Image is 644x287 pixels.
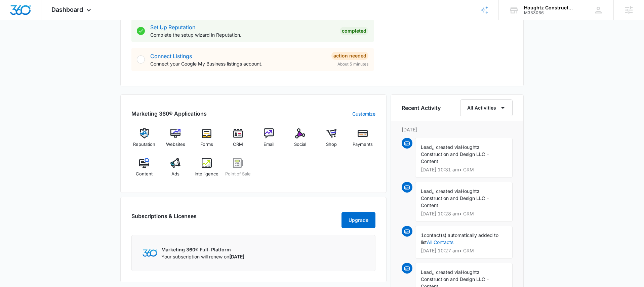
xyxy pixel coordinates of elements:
span: Shop [326,141,337,148]
a: Shop [319,128,345,153]
p: [DATE] 10:28 am • CRM [421,211,507,216]
a: Forms [194,128,220,153]
a: Ads [163,158,189,182]
p: Complete the setup wizard in Reputation. [150,31,334,38]
span: Social [294,141,306,148]
p: Your subscription will renew on [161,253,244,260]
span: Ads [171,171,179,177]
span: Intelligence [195,171,218,177]
div: Completed [340,27,368,35]
a: All Contacts [427,239,453,245]
p: [DATE] [402,126,513,133]
a: Social [287,128,313,153]
span: Forms [200,141,213,148]
h2: Marketing 360® Applications [131,110,207,118]
span: , created via [433,269,461,275]
a: Point of Sale [225,158,251,182]
span: Houghtz Construction and Design LLC - Content [421,188,489,208]
span: , created via [433,188,461,194]
span: Content [136,171,153,177]
div: Action Needed [331,52,368,60]
a: Intelligence [194,158,220,182]
span: contact(s) automatically added to list [421,232,498,245]
span: Reputation [133,141,155,148]
a: CRM [225,128,251,153]
a: Connect Listings [150,53,192,59]
h2: Subscriptions & Licenses [131,212,197,225]
span: CRM [233,141,243,148]
span: Websites [166,141,185,148]
span: Lead, [421,144,433,150]
span: Lead, [421,269,433,275]
span: Point of Sale [225,171,251,177]
span: [DATE] [229,254,244,259]
span: Houghtz Construction and Design LLC - Content [421,144,489,164]
a: Reputation [131,128,157,153]
a: Websites [163,128,189,153]
p: Connect your Google My Business listings account. [150,60,326,67]
span: Lead, [421,188,433,194]
p: Marketing 360® Full-Platform [161,246,244,253]
h6: Recent Activity [402,104,441,112]
a: Content [131,158,157,182]
span: Payments [353,141,373,148]
button: Upgrade [341,212,375,228]
span: 1 [421,232,424,238]
span: About 5 minutes [337,61,368,67]
div: account id [524,10,573,15]
span: Dashboard [51,6,83,13]
span: Email [264,141,274,148]
span: , created via [433,144,461,150]
a: Payments [350,128,375,153]
button: All Activities [460,99,513,116]
p: [DATE] 10:31 am • CRM [421,167,507,172]
a: Customize [352,110,375,117]
a: Set Up Reputation [150,24,195,31]
img: Marketing 360 Logo [143,249,157,256]
p: [DATE] 10:27 am • CRM [421,248,507,253]
a: Email [256,128,282,153]
div: account name [524,5,573,10]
